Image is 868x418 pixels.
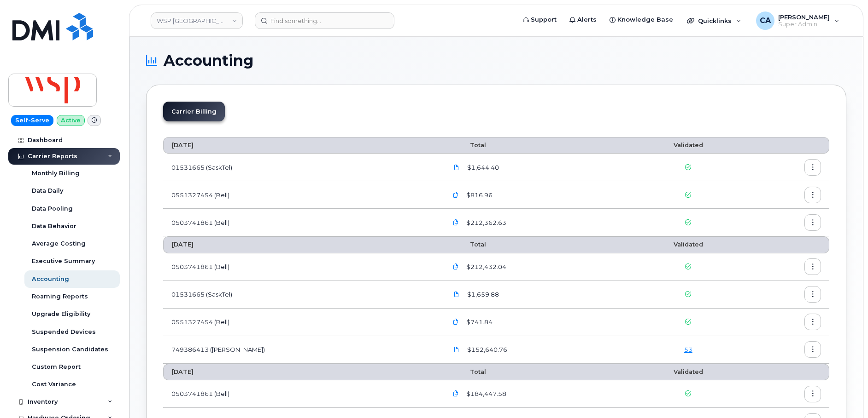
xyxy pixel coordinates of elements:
th: [DATE] [163,236,440,253]
span: Total [448,368,486,375]
td: 0503741861 (Bell) [163,209,440,236]
span: Total [448,142,486,149]
td: 0551327454 (Bell) [163,309,440,336]
th: [DATE] [163,364,440,380]
span: $152,640.76 [465,345,507,354]
span: $184,447.58 [464,389,506,398]
span: $741.84 [464,318,493,326]
td: 01531665 (SaskTel) [163,154,440,181]
a: 53 [684,346,692,353]
a: WSP.Rogers-Jul27_2025-3027570767.pdf [448,342,465,358]
span: Total [448,241,486,248]
span: $816.96 [464,191,493,200]
span: $212,432.04 [464,263,506,271]
span: $1,644.40 [465,163,499,172]
th: [DATE] [163,137,440,154]
span: $212,362.63 [464,218,506,227]
td: 749386413 ([PERSON_NAME]) [163,336,440,364]
td: 0503741861 (Bell) [163,253,440,281]
th: Validated [630,364,746,380]
th: Validated [630,137,746,154]
td: 0551327454 (Bell) [163,181,440,209]
a: WSP.Sasktel.01531665.072025.pdf [448,286,465,303]
a: WSP.Sasktel.01531665.082025.pdf [448,159,465,175]
span: $1,659.88 [465,290,499,299]
td: 01531665 (SaskTel) [163,281,440,309]
th: Validated [630,236,746,253]
td: 0503741861 (Bell) [163,380,440,408]
span: Accounting [164,54,253,68]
